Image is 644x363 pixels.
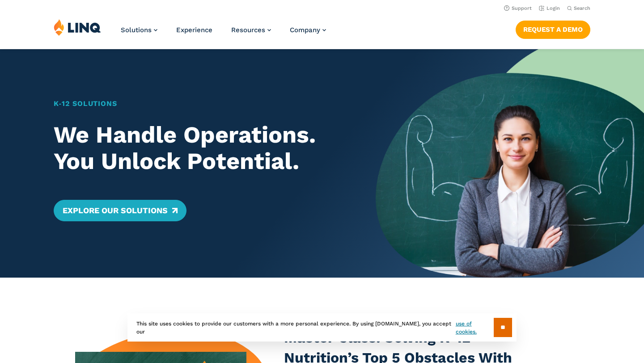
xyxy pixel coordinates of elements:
[567,5,590,12] button: Open Search Bar
[54,122,349,175] h2: We Handle Operations. You Unlock Potential.
[504,5,532,11] a: Support
[231,26,265,34] span: Resources
[539,5,560,11] a: Login
[574,5,590,11] span: Search
[456,320,494,336] a: use of cookies.
[176,26,212,34] a: Experience
[231,26,271,34] a: Resources
[54,98,349,109] h1: K‑12 Solutions
[54,200,186,221] a: Explore Our Solutions
[290,26,326,34] a: Company
[121,26,157,34] a: Solutions
[54,19,101,36] img: LINQ | K‑12 Software
[516,19,590,38] nav: Button Navigation
[516,21,590,38] a: Request a Demo
[121,19,326,48] nav: Primary Navigation
[376,49,644,278] img: Home Banner
[290,26,320,34] span: Company
[121,26,152,34] span: Solutions
[127,313,517,342] div: This site uses cookies to provide our customers with a more personal experience. By using [DOMAIN...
